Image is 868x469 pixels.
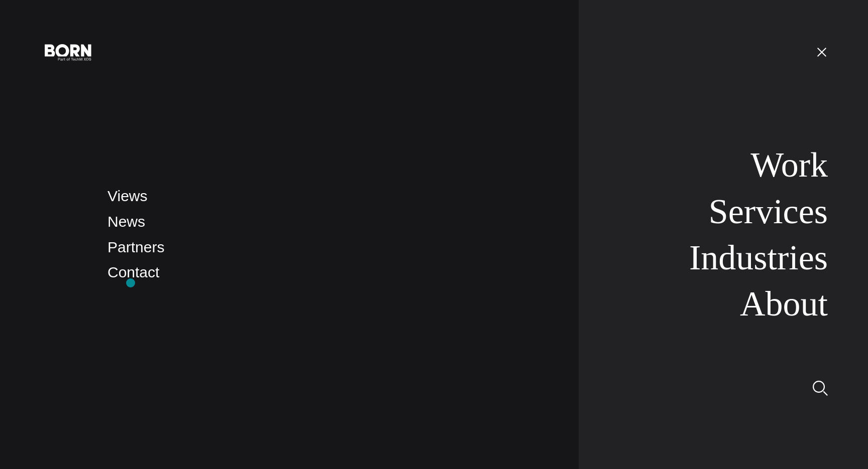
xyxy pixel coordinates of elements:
button: Open [810,41,834,62]
a: About [740,284,828,323]
a: Services [709,192,828,231]
img: Search [813,381,828,396]
a: Industries [689,238,828,277]
a: Work [750,145,828,184]
a: Contact [107,264,159,280]
a: Views [107,188,147,204]
a: News [107,213,145,230]
a: Partners [107,239,164,255]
